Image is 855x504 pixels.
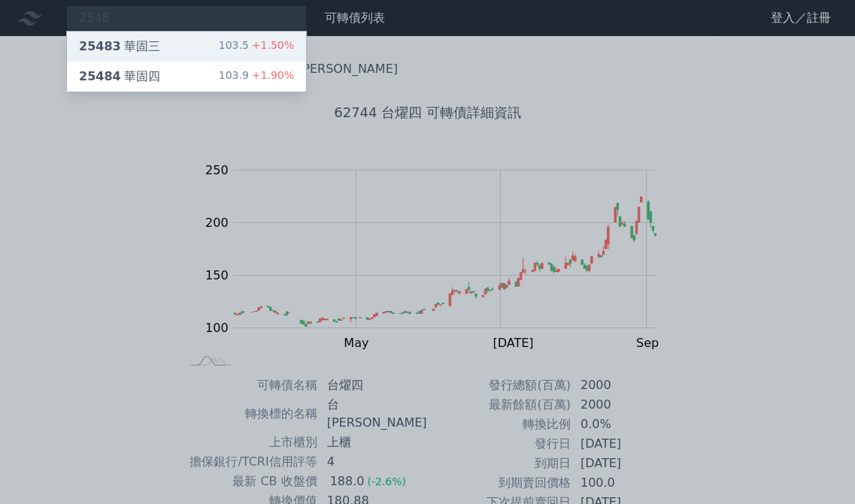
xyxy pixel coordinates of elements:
[79,39,121,53] span: 25483
[249,39,294,51] span: +1.50%
[67,32,306,62] a: 25483華固三 103.5+1.50%
[219,68,294,86] div: 103.9
[79,69,121,83] span: 25484
[79,68,160,86] div: 華固四
[249,69,294,81] span: +1.90%
[79,38,160,56] div: 華固三
[219,38,294,56] div: 103.5
[67,62,306,92] a: 25484華固四 103.9+1.90%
